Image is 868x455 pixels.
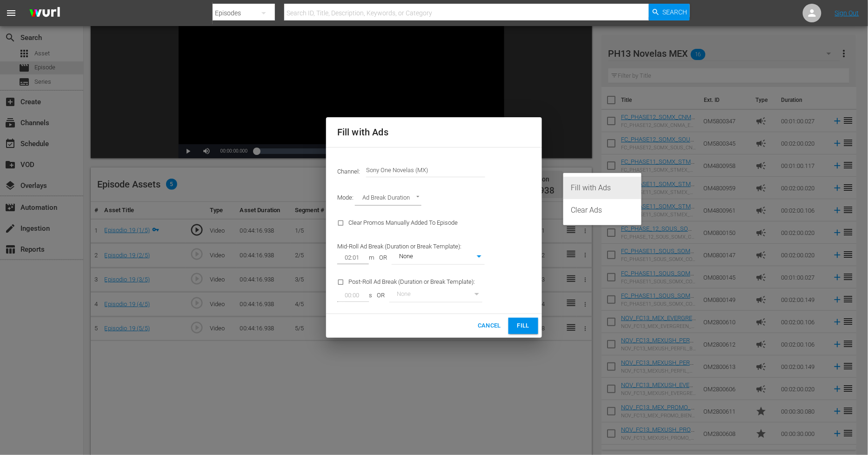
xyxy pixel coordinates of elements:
span: OR [374,254,392,262]
div: Mode: [332,187,536,211]
div: Ad Break Duration [355,192,421,205]
span: Channel: [337,168,366,175]
span: s [369,291,372,300]
span: OR [372,291,389,300]
div: None [389,288,482,301]
div: None [392,251,485,264]
span: Search [663,4,688,20]
button: Fill [508,318,538,334]
div: Clear Ads [571,199,634,221]
a: Sign Out [835,9,859,17]
div: Clear Promos Manually Added To Episode [332,211,490,235]
button: Cancel [474,318,505,334]
span: Mid-Roll Ad Break (Duration or Break Template): [337,242,461,249]
span: Cancel [478,321,501,331]
img: ans4CAIJ8jUAAAAAAAAAAAAAAAAAAAAAAAAgQb4GAAAAAAAAAAAAAAAAAAAAAAAAJMjXAAAAAAAAAAAAAAAAAAAAAAAAgAT5G... [22,2,67,24]
div: Fill with Ads [571,177,634,199]
span: menu [6,7,17,19]
span: Fill [516,321,531,331]
span: m [369,254,374,262]
h2: Fill with Ads [337,125,531,140]
div: Post-Roll Ad Break (Duration or Break Template): [332,270,490,308]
